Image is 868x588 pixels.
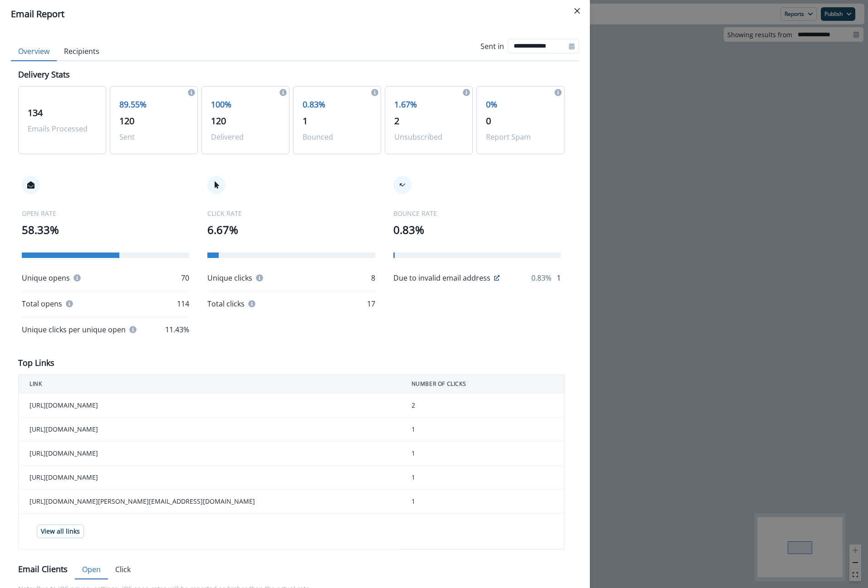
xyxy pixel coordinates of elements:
[393,209,561,218] p: BOUNCE RATE
[393,272,490,283] p: Due to invalid email address
[22,209,189,218] p: OPEN RATE
[393,222,561,238] p: 0.83%
[394,115,399,127] span: 2
[486,115,491,127] span: 0
[394,98,463,111] p: 1.67%
[481,41,504,52] p: Sent in
[28,107,43,119] span: 134
[19,442,401,466] td: [URL][DOMAIN_NAME]
[18,357,54,369] p: Top Links
[486,131,555,142] p: Report Spam
[37,525,84,538] button: View all links
[22,324,126,335] p: Unique clicks per unique open
[367,298,375,309] p: 17
[41,528,80,535] p: View all links
[22,222,189,238] p: 58.33%
[22,272,70,283] p: Unique opens
[401,394,564,418] td: 2
[207,222,375,238] p: 6.67%
[303,131,372,142] p: Bounced
[207,209,375,218] p: CLICK RATE
[19,394,401,418] td: [URL][DOMAIN_NAME]
[211,98,280,111] p: 100%
[303,115,308,127] span: 1
[531,272,551,283] p: 0.83%
[207,272,252,283] p: Unique clicks
[401,466,564,490] td: 1
[394,131,463,142] p: Unsubscribed
[28,123,97,134] p: Emails Processed
[11,7,579,21] div: Email Report
[108,560,138,579] button: Click
[557,272,561,283] p: 1
[401,375,564,394] th: NUMBER OF CLICKS
[22,298,62,309] p: Total opens
[181,272,189,283] p: 70
[211,115,226,127] span: 120
[401,418,564,442] td: 1
[19,418,401,442] td: [URL][DOMAIN_NAME]
[11,42,57,61] button: Overview
[19,375,401,394] th: LINK
[75,560,108,579] button: Open
[119,115,134,127] span: 120
[119,131,188,142] p: Sent
[207,298,245,309] p: Total clicks
[401,442,564,466] td: 1
[165,324,189,335] p: 11.43%
[303,98,372,111] p: 0.83%
[57,42,107,61] button: Recipients
[18,68,70,81] p: Delivery Stats
[401,490,564,514] td: 1
[19,490,401,514] td: [URL][DOMAIN_NAME][PERSON_NAME][EMAIL_ADDRESS][DOMAIN_NAME]
[486,98,555,111] p: 0%
[119,98,188,111] p: 89.55%
[18,563,68,575] p: Email Clients
[19,466,401,490] td: [URL][DOMAIN_NAME]
[371,272,375,283] p: 8
[570,4,584,18] button: Close
[211,131,280,142] p: Delivered
[177,298,189,309] p: 114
